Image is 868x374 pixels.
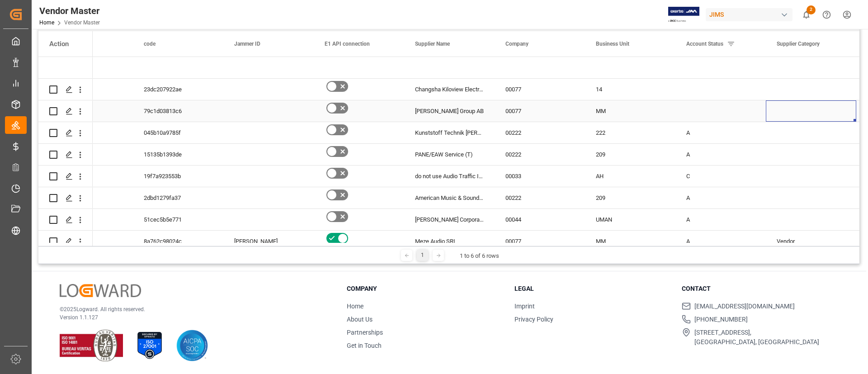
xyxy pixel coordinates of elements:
[585,122,675,143] div: 222
[347,329,383,336] a: Partnerships
[404,100,495,122] div: [PERSON_NAME] Group AB
[694,328,819,347] span: [STREET_ADDRESS], [GEOGRAPHIC_DATA], [GEOGRAPHIC_DATA]
[686,231,755,252] div: A
[495,187,585,208] div: 00222
[495,79,585,100] div: 00077
[415,41,450,47] span: Supplier Name
[417,250,428,261] div: 1
[816,5,837,25] button: Help Center
[686,144,755,165] div: A
[585,144,675,165] div: 209
[133,231,223,252] div: 8a762c98024c
[404,79,495,100] div: Changsha Kiloview Electronics Co., Ltd.
[133,144,223,165] div: 15135b1393de
[404,166,495,187] div: do not use Audio Traffic Inte'onal Co.-
[38,100,93,122] div: Press SPACE to select this row.
[495,122,585,143] div: 00222
[38,57,93,79] div: Press SPACE to select this row.
[686,123,755,143] div: A
[514,284,671,294] h3: Legal
[686,41,723,47] span: Account Status
[133,79,223,100] div: 23dc207922ae
[38,122,93,144] div: Press SPACE to select this row.
[38,166,93,187] div: Press SPACE to select this row.
[39,4,100,18] div: Vendor Master
[325,41,370,47] span: E1 API connection
[133,122,223,143] div: 045b10a9785f
[514,316,553,323] a: Privacy Policy
[505,41,528,47] span: Company
[347,316,373,323] a: About Us
[38,187,93,209] div: Press SPACE to select this row.
[404,187,495,208] div: American Music & Sound(Focusrite) (T)
[495,166,585,187] div: 00033
[796,5,816,25] button: show 2 new notifications
[133,187,223,208] div: 2dbd1279fa37
[38,231,93,252] div: Press SPACE to select this row.
[144,41,156,47] span: code
[694,315,748,324] span: [PHONE_NUMBER]
[682,284,838,294] h3: Contact
[60,313,324,322] p: Version 1.1.127
[404,144,495,165] div: PANE/EAW Service (T)
[807,5,816,14] span: 2
[694,302,795,311] span: [EMAIL_ADDRESS][DOMAIN_NAME]
[49,40,69,48] div: Action
[585,166,675,187] div: AH
[347,303,363,310] a: Home
[686,166,755,187] div: C
[585,209,675,230] div: UMAN
[514,303,535,310] a: Imprint
[777,231,845,252] div: Vendor
[347,342,382,349] a: Get in Touch
[38,79,93,100] div: Press SPACE to select this row.
[133,209,223,230] div: 51cec5b5e771
[133,100,223,122] div: 79c1d03813c6
[404,209,495,230] div: [PERSON_NAME] Corporation U.S. #
[404,122,495,143] div: Kunststoff Technik [PERSON_NAME] GmbH
[39,19,54,26] a: Home
[176,330,208,361] img: AICPA SOC
[495,231,585,252] div: 00077
[686,188,755,208] div: A
[706,8,793,21] div: JIMS
[133,166,223,187] div: 19f7a923553b
[234,41,260,47] span: Jammer ID
[404,231,495,252] div: Meze Audio SRL
[495,144,585,165] div: 00222
[347,284,503,294] h3: Company
[495,209,585,230] div: 00044
[38,144,93,166] div: Press SPACE to select this row.
[596,41,629,47] span: Business Unit
[60,284,141,297] img: Logward Logo
[60,330,123,361] img: ISO 9001 & ISO 14001 Certification
[60,305,324,313] p: © 2025 Logward. All rights reserved.
[585,79,675,100] div: 14
[686,209,755,230] div: A
[706,6,796,23] button: JIMS
[460,251,499,260] div: 1 to 6 of 6 rows
[585,187,675,208] div: 209
[134,330,165,361] img: ISO 27001 Certification
[777,41,820,47] span: Supplier Category
[668,7,699,23] img: Exertis%20JAM%20-%20Email%20Logo.jpg_1722504956.jpg
[585,231,675,252] div: MM
[585,100,675,122] div: MM
[495,100,585,122] div: 00077
[234,231,303,252] div: [PERSON_NAME]
[38,209,93,231] div: Press SPACE to select this row.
